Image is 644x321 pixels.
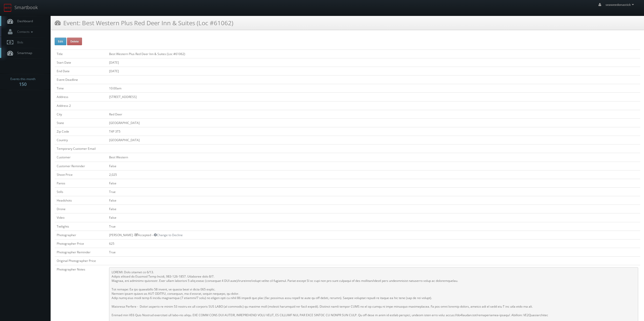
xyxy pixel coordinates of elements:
[55,213,107,222] td: Video
[107,136,640,144] td: [GEOGRAPHIC_DATA]
[55,187,107,196] td: Stills
[107,93,640,101] td: [STREET_ADDRESS]
[55,153,107,162] td: Customer
[55,38,66,45] button: Edit
[107,58,640,67] td: [DATE]
[55,205,107,213] td: Drone
[4,4,12,12] img: smartbook-logo.png
[107,170,640,179] td: 2,025
[55,196,107,205] td: Headshots
[55,93,107,101] td: Address
[107,127,640,136] td: T4P 3T5
[15,51,32,55] span: Smartmap
[55,257,107,265] td: Original Photographer Price
[55,110,107,118] td: City
[55,58,107,67] td: Start Date
[55,231,107,239] td: Photographer
[107,162,640,170] td: False
[107,196,640,205] td: False
[107,187,640,196] td: True
[107,67,640,75] td: [DATE]
[606,3,635,7] span: seaweedonastick
[55,76,107,84] td: Event Deadline
[107,118,640,127] td: [GEOGRAPHIC_DATA]
[55,101,107,110] td: Address 2
[154,233,183,237] a: Change to Decline
[107,50,640,58] td: Best Western Plus Red Deer Inn & Suites (Loc #61062)
[107,213,640,222] td: False
[107,110,640,118] td: Red Deer
[55,84,107,93] td: Time
[107,205,640,213] td: False
[15,30,34,34] span: Contacts
[67,38,82,45] button: Delete
[107,179,640,187] td: False
[55,239,107,248] td: Photographer Price
[55,18,233,27] h3: Event: Best Western Plus Red Deer Inn & Suites (Loc #61062)
[107,222,640,231] td: True
[55,127,107,136] td: Zip Code
[107,239,640,248] td: 625
[55,136,107,144] td: Country
[55,179,107,187] td: Panos
[107,248,640,256] td: True
[55,144,107,153] td: Temporary Customer Email
[107,84,640,93] td: 10:00am
[10,77,35,82] span: Events this month
[15,19,33,23] span: Dashboard
[55,170,107,179] td: Shoot Price
[55,50,107,58] td: Title
[55,248,107,256] td: Photographer Reminder
[55,162,107,170] td: Customer Reminder
[15,40,23,44] span: Bids
[55,118,107,127] td: State
[107,231,640,239] td: [PERSON_NAME] - Accepted --
[55,67,107,75] td: End Date
[107,153,640,162] td: Best Western
[19,81,27,87] strong: 150
[55,222,107,231] td: Twilights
